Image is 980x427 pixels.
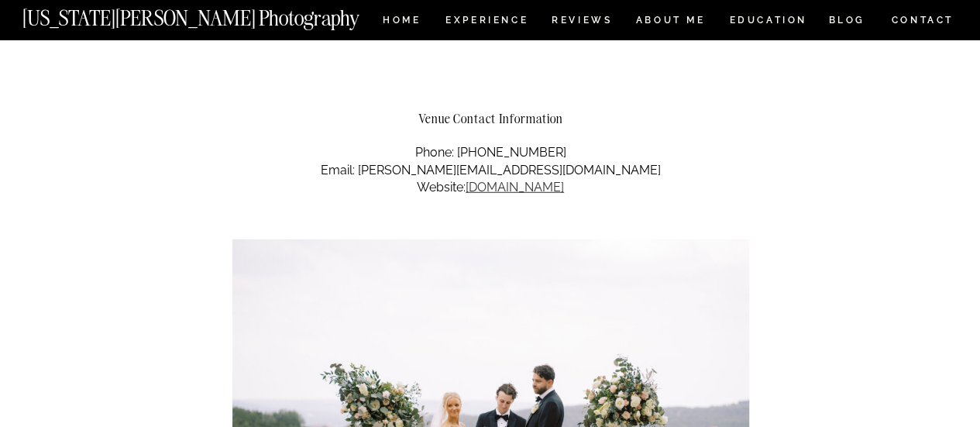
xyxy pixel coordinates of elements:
[635,15,706,29] a: ABOUT ME
[445,15,527,29] a: Experience
[552,15,610,29] a: REVIEWS
[22,8,411,21] a: [US_STATE][PERSON_NAME] Photography
[232,144,749,196] p: Phone: [PHONE_NUMBER] Email: [PERSON_NAME][EMAIL_ADDRESS][DOMAIN_NAME] Website:
[828,15,865,29] a: BLOG
[380,15,424,29] a: HOME
[466,180,564,195] a: [DOMAIN_NAME]
[890,12,954,29] a: CONTACT
[232,112,749,126] h2: Venue Contact Information
[727,15,809,29] a: EDUCATION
